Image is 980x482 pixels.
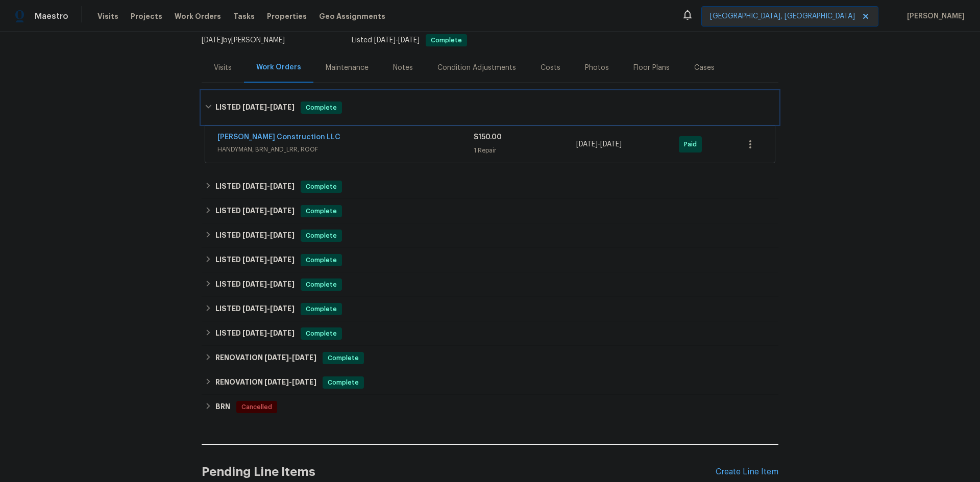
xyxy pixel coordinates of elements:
[903,11,965,21] span: [PERSON_NAME]
[202,34,297,46] div: by [PERSON_NAME]
[215,352,316,364] h6: RENOVATION
[202,199,778,223] div: LISTED [DATE]-[DATE]Complete
[326,63,369,73] div: Maintenance
[202,321,778,346] div: LISTED [DATE]-[DATE]Complete
[35,11,68,21] span: Maestro
[233,13,255,20] span: Tasks
[175,11,221,21] span: Work Orders
[215,254,295,266] h6: LISTED
[600,141,622,148] span: [DATE]
[215,376,316,389] h6: RENOVATION
[242,329,295,337] span: -
[237,402,276,412] span: Cancelled
[427,37,466,43] span: Complete
[684,139,701,149] span: Paid
[576,141,598,148] span: [DATE]
[437,63,516,73] div: Condition Adjustments
[202,297,778,321] div: LISTED [DATE]-[DATE]Complete
[242,329,267,337] span: [DATE]
[242,104,267,111] span: [DATE]
[302,231,341,241] span: Complete
[242,232,267,239] span: [DATE]
[214,63,232,73] div: Visits
[242,281,295,288] span: -
[215,205,295,217] h6: LISTED
[267,11,307,21] span: Properties
[202,395,778,419] div: BRN Cancelled
[256,62,301,72] div: Work Orders
[242,183,267,190] span: [DATE]
[215,401,230,413] h6: BRN
[215,102,295,114] h6: LISTED
[474,145,576,156] div: 1 Repair
[319,11,385,21] span: Geo Assignments
[302,280,341,290] span: Complete
[270,281,295,288] span: [DATE]
[374,37,420,44] span: -
[242,207,295,214] span: -
[302,304,341,314] span: Complete
[270,183,295,190] span: [DATE]
[242,104,295,111] span: -
[215,181,295,193] h6: LISTED
[202,91,778,124] div: LISTED [DATE]-[DATE]Complete
[264,378,289,386] span: [DATE]
[324,353,363,363] span: Complete
[202,223,778,248] div: LISTED [DATE]-[DATE]Complete
[242,256,295,263] span: -
[217,144,474,155] span: HANDYMAN, BRN_AND_LRR, ROOF
[215,278,295,291] h6: LISTED
[264,378,316,386] span: -
[242,281,267,288] span: [DATE]
[474,134,502,141] span: $150.00
[264,354,289,361] span: [DATE]
[264,354,316,361] span: -
[398,37,420,44] span: [DATE]
[242,305,295,312] span: -
[270,232,295,239] span: [DATE]
[202,248,778,272] div: LISTED [DATE]-[DATE]Complete
[202,272,778,297] div: LISTED [DATE]-[DATE]Complete
[270,207,295,214] span: [DATE]
[270,305,295,312] span: [DATE]
[633,63,670,73] div: Floor Plans
[352,37,467,44] span: Listed
[393,63,413,73] div: Notes
[585,63,609,73] div: Photos
[97,11,118,21] span: Visits
[202,37,223,44] span: [DATE]
[215,230,295,242] h6: LISTED
[292,378,316,386] span: [DATE]
[242,183,295,190] span: -
[242,232,295,239] span: -
[131,11,162,21] span: Projects
[302,328,341,339] span: Complete
[242,207,267,214] span: [DATE]
[374,37,396,44] span: [DATE]
[302,206,341,216] span: Complete
[694,63,715,73] div: Cases
[270,104,295,111] span: [DATE]
[324,377,363,388] span: Complete
[302,103,341,113] span: Complete
[242,256,267,263] span: [DATE]
[202,174,778,199] div: LISTED [DATE]-[DATE]Complete
[302,182,341,192] span: Complete
[541,63,560,73] div: Costs
[202,370,778,395] div: RENOVATION [DATE]-[DATE]Complete
[215,327,295,340] h6: LISTED
[217,134,340,141] a: [PERSON_NAME] Construction LLC
[292,354,316,361] span: [DATE]
[710,11,855,21] span: [GEOGRAPHIC_DATA], [GEOGRAPHIC_DATA]
[215,303,295,315] h6: LISTED
[716,467,778,477] div: Create Line Item
[202,346,778,370] div: RENOVATION [DATE]-[DATE]Complete
[270,256,295,263] span: [DATE]
[242,305,267,312] span: [DATE]
[576,139,622,149] span: -
[302,255,341,265] span: Complete
[270,329,295,337] span: [DATE]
